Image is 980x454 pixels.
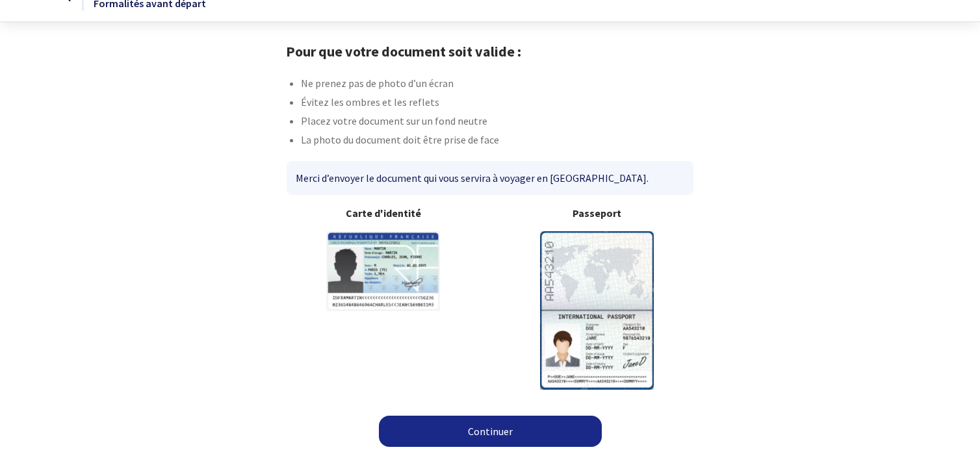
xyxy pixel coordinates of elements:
[287,161,693,195] div: Merci d’envoyer le document qui vous servira à voyager en [GEOGRAPHIC_DATA].
[301,113,693,132] li: Placez votre document sur un fond neutre
[326,231,440,311] img: illuCNI.svg
[287,205,480,221] b: Carte d'identité
[301,94,693,113] li: Évitez les ombres et les reflets
[379,416,602,447] a: Continuer
[301,75,693,94] li: Ne prenez pas de photo d’un écran
[540,231,654,389] img: illuPasseport.svg
[500,205,693,221] b: Passeport
[301,132,693,151] li: La photo du document doit être prise de face
[286,43,693,60] h1: Pour que votre document soit valide :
